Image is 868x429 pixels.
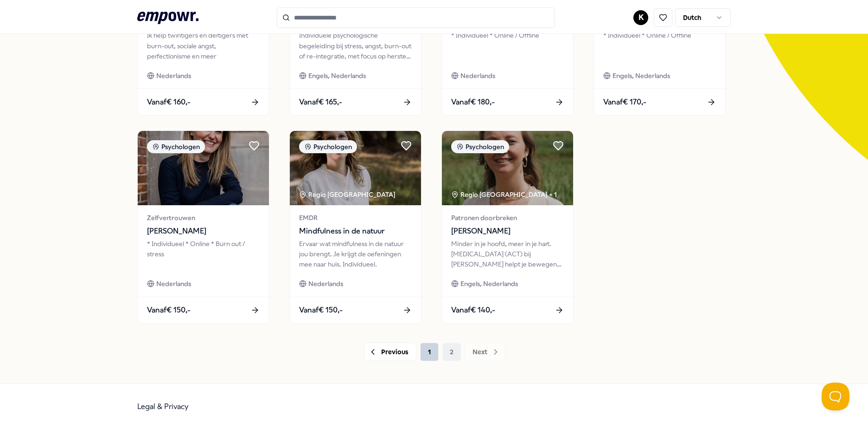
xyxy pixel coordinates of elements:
button: 1 [420,343,439,361]
a: package imagePsychologenRegio [GEOGRAPHIC_DATA] EMDRMindfulness in de natuurErvaar wat mindfulnes... [289,130,421,324]
img: package image [442,131,573,205]
span: Nederlands [156,71,191,81]
span: Engels, Nederlands [613,71,670,81]
span: Vanaf € 150,- [299,304,343,316]
span: Patronen doorbreken [451,213,564,223]
span: Nederlands [460,71,495,81]
div: Ik help twintigers en dertigers met burn-out, sociale angst, perfectionisme en meer [147,30,260,61]
button: K [633,10,648,25]
img: package image [138,131,269,205]
img: package image [290,131,421,205]
div: Psychologen [299,140,357,153]
a: Legal & Privacy [137,402,189,411]
input: Search for products, categories or subcategories [277,7,555,28]
span: Zelfvertrouwen [147,213,260,223]
span: Vanaf € 150,- [147,304,191,316]
div: Regio [GEOGRAPHIC_DATA] [299,189,397,200]
span: Vanaf € 180,- [451,96,495,108]
a: package imagePsychologenZelfvertrouwen[PERSON_NAME]* Individueel * Online * Burn out / stressNede... [137,130,269,324]
span: Nederlands [308,279,343,289]
div: * Individueel * Online / Offline [603,30,716,61]
div: Psychologen [451,140,509,153]
span: Engels, Nederlands [308,71,366,81]
span: Vanaf € 170,- [603,96,646,108]
span: [PERSON_NAME] [147,225,260,237]
a: package imagePsychologenRegio [GEOGRAPHIC_DATA] + 1Patronen doorbreken[PERSON_NAME]Minder in je h... [441,130,574,324]
div: Regio [GEOGRAPHIC_DATA] + 1 [451,189,557,200]
div: Minder in je hoofd, meer in je hart. [MEDICAL_DATA] (ACT) bij [PERSON_NAME] helpt je bewegen naar... [451,239,564,270]
span: Vanaf € 160,- [147,96,191,108]
span: Nederlands [156,279,191,289]
iframe: Help Scout Beacon - Open [822,383,849,410]
button: Previous [364,343,416,361]
span: Engels, Nederlands [460,279,518,289]
div: * Individueel * Online / Offline [451,30,564,61]
span: Mindfulness in de natuur [299,225,412,237]
div: * Individueel * Online * Burn out / stress [147,239,260,270]
span: Vanaf € 140,- [451,304,495,316]
span: [PERSON_NAME] [451,225,564,237]
div: Psychologen [147,140,205,153]
span: EMDR [299,213,412,223]
div: Ervaar wat mindfulness in de natuur jou brengt. Je krijgt de oefeningen mee naar huis. Individueel. [299,239,412,270]
div: Individuele psychologische begeleiding bij stress, angst, burn-out of re-integratie, met focus op... [299,30,412,61]
span: Vanaf € 165,- [299,96,342,108]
